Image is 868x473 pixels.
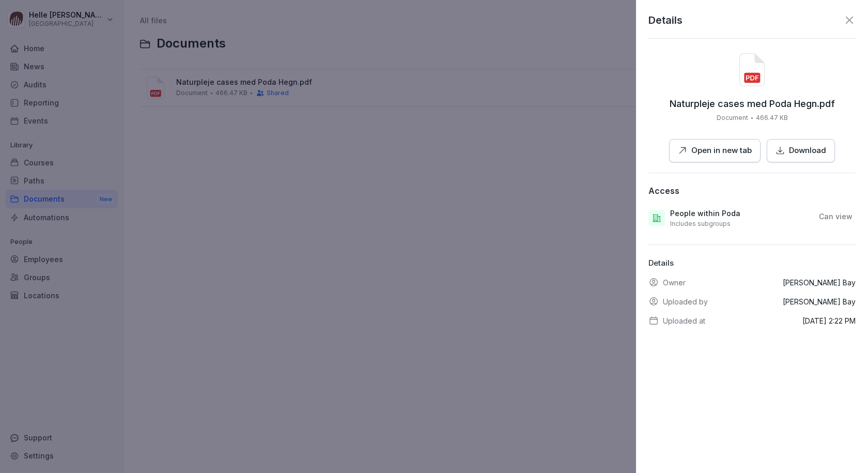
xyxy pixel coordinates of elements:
p: [PERSON_NAME] Bay [783,277,856,288]
p: Download [789,145,826,157]
p: People within Poda [670,208,740,219]
p: Includes subgroups [670,220,731,228]
p: [DATE] 2:22 PM [802,315,856,326]
p: 466.47 KB [756,113,788,123]
div: Access [648,186,679,196]
button: Open in new tab [669,139,761,162]
p: [PERSON_NAME] Bay [783,296,856,307]
p: Uploaded at [663,315,705,326]
p: Owner [663,277,686,288]
p: Open in new tab [691,145,752,157]
p: Details [648,257,856,269]
p: Naturpleje cases med Poda Hegn.pdf [670,99,835,109]
p: Details [648,12,683,28]
p: Can view [819,211,853,222]
button: Download [767,139,835,162]
p: Document [717,113,748,123]
p: Uploaded by [663,296,708,307]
